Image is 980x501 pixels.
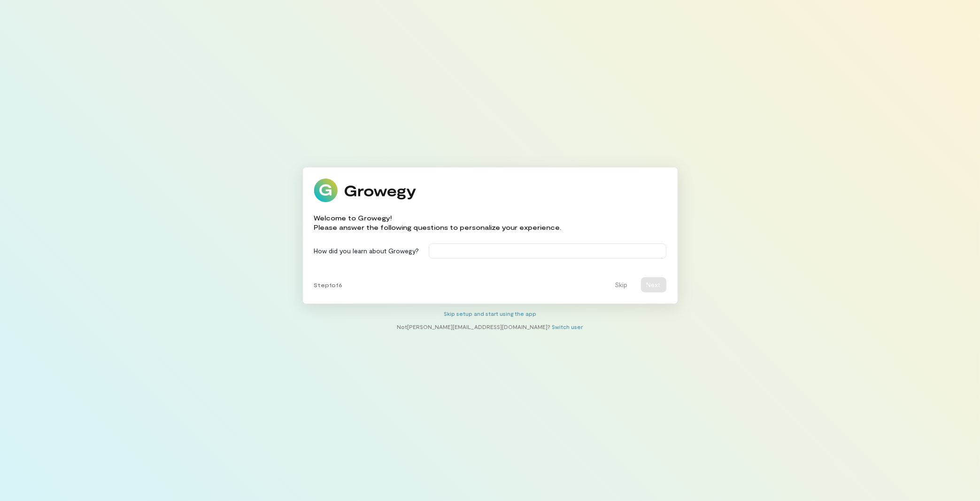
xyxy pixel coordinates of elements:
div: Welcome to Growegy! Please answer the following questions to personalize your experience. [314,213,562,232]
span: Not [PERSON_NAME][EMAIL_ADDRESS][DOMAIN_NAME] ? [397,323,551,330]
a: Switch user [552,323,583,330]
span: Step 1 of 6 [314,281,343,289]
button: Skip [610,277,633,292]
label: How did you learn about Growegy? [314,246,419,256]
img: Growegy logo [314,179,417,202]
a: Skip setup and start using the app [444,310,536,317]
button: Next [641,277,666,292]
